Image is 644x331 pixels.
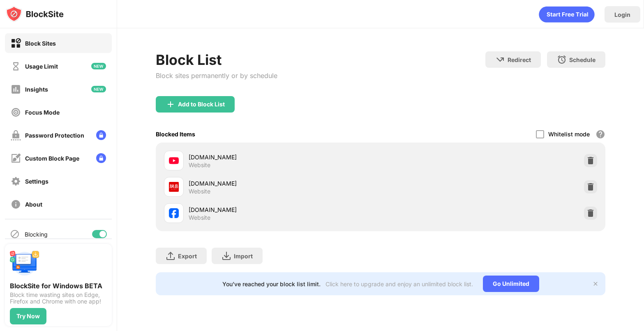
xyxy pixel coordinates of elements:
[11,107,21,117] img: focus-off.svg
[178,101,225,108] div: Add to Block List
[11,61,21,71] img: time-usage-off.svg
[156,131,195,138] div: Blocked Items
[508,56,531,63] div: Redirect
[25,86,48,93] div: Insights
[25,178,48,185] div: Settings
[156,71,277,80] div: Block sites permanently or by schedule
[25,155,79,162] div: Custom Block Page
[178,253,197,260] div: Export
[189,161,210,169] div: Website
[234,253,253,260] div: Import
[325,280,473,287] div: Click here to upgrade and enjoy an unlimited block list.
[569,56,596,63] div: Schedule
[169,208,179,218] img: favicons
[222,280,321,287] div: You’ve reached your block list limit.
[96,153,106,163] img: lock-menu.svg
[189,205,381,214] div: [DOMAIN_NAME]
[91,86,106,92] img: new-icon.svg
[483,276,539,292] div: Go Unlimited
[96,130,106,140] img: lock-menu.svg
[548,131,590,138] div: Whitelist mode
[614,11,630,18] div: Login
[592,280,599,287] img: x-button.svg
[10,282,107,290] div: BlockSite for Windows BETA
[11,176,21,186] img: settings-off.svg
[189,153,381,161] div: [DOMAIN_NAME]
[11,84,21,94] img: insights-off.svg
[25,201,42,208] div: About
[91,63,106,69] img: new-icon.svg
[10,229,20,239] img: blocking-icon.svg
[169,182,179,192] img: favicons
[10,249,39,278] img: push-desktop.svg
[25,109,60,116] div: Focus Mode
[11,153,21,163] img: customize-block-page-off.svg
[25,231,48,238] div: Blocking
[189,214,210,221] div: Website
[10,292,107,305] div: Block time wasting sites on Edge, Firefox and Chrome with one app!
[25,40,56,47] div: Block Sites
[25,132,84,139] div: Password Protection
[6,6,64,22] img: logo-blocksite.svg
[539,6,595,23] div: animation
[25,63,58,70] div: Usage Limit
[169,156,179,165] img: favicons
[16,313,40,320] div: Try Now
[11,38,21,48] img: block-on.svg
[156,51,277,68] div: Block List
[11,199,21,209] img: about-off.svg
[189,179,381,188] div: [DOMAIN_NAME]
[11,130,21,140] img: password-protection-off.svg
[189,188,210,195] div: Website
